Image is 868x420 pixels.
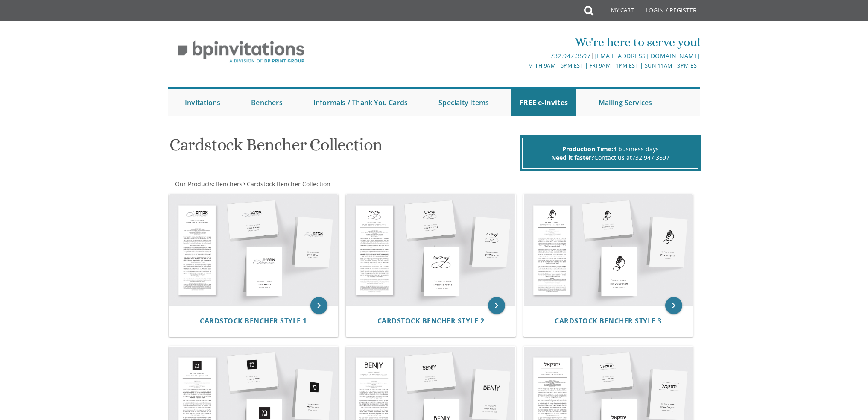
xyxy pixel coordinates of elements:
[555,316,662,326] span: Cardstock Bencher Style 3
[593,1,640,22] a: My Cart
[168,180,434,188] div: :
[200,317,307,325] a: Cardstock Bencher Style 1
[377,317,485,325] a: Cardstock Bencher Style 2
[346,51,700,61] div: |
[346,61,700,70] div: M-Th 9am - 5pm EST | Fri 9am - 1pm EST | Sun 11am - 3pm EST
[215,180,243,188] a: Benchers
[511,89,576,116] a: FREE e-Invites
[310,297,327,314] a: keyboard_arrow_right
[665,297,682,314] a: keyboard_arrow_right
[488,297,505,314] a: keyboard_arrow_right
[377,316,485,326] span: Cardstock Bencher Style 2
[216,180,243,188] span: Benchers
[632,153,669,162] a: 732.947.3597
[246,180,330,188] a: Cardstock Bencher Collection
[522,138,698,169] div: 4 business days Contact us at
[168,34,314,70] img: BP Invitation Loft
[346,34,700,51] div: We're here to serve you!
[524,194,693,305] img: Cardstock Bencher Style 3
[170,135,518,161] h1: Cardstock Bencher Collection
[551,153,594,162] span: Need it faster?
[174,180,213,188] a: Our Products
[590,89,660,116] a: Mailing Services
[243,180,330,188] span: >
[305,89,416,116] a: Informals / Thank You Cards
[346,194,515,305] img: Cardstock Bencher Style 2
[169,194,338,305] img: Cardstock Bencher Style 1
[430,89,497,116] a: Specialty Items
[555,317,662,325] a: Cardstock Bencher Style 3
[176,89,229,116] a: Invitations
[200,316,307,326] span: Cardstock Bencher Style 1
[594,52,700,60] a: [EMAIL_ADDRESS][DOMAIN_NAME]
[562,145,613,153] span: Production Time:
[243,89,291,116] a: Benchers
[247,180,330,188] span: Cardstock Bencher Collection
[550,52,590,60] a: 732.947.3597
